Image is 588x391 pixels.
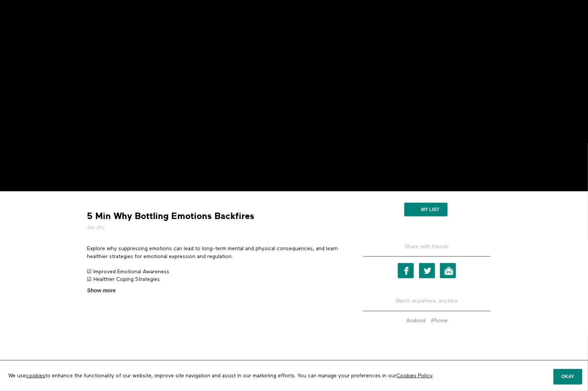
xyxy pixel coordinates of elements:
[87,245,342,260] p: Explore why suppressing emotions can lead to long-term mental and physical consequences, and lear...
[87,224,342,232] h5: 4m 45s
[431,318,448,323] strong: iPhone
[363,243,490,257] h5: Share with friends
[397,373,433,378] a: Cookies Policy
[419,263,435,278] a: Twitter
[87,287,116,295] span: Show more
[440,263,456,278] a: Email
[26,373,46,378] a: cookies
[87,210,255,222] strong: 5 Min Why Bottling Emotions Backfires
[429,318,449,323] a: iPhone
[404,318,427,323] a: Android
[363,292,490,311] h5: Watch anywhere, anytime
[398,263,414,278] a: Facebook
[87,268,342,291] p: ☑ Improved Emotional Awareness ☑ Healthier Coping Strategies ☑ Reduced Mental Burnout
[404,203,447,216] button: My list
[553,369,582,384] button: Okay
[406,318,426,323] strong: Android
[3,366,462,385] p: We use to enhance the functionality of our website, improve site navigation and assist in our mar...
